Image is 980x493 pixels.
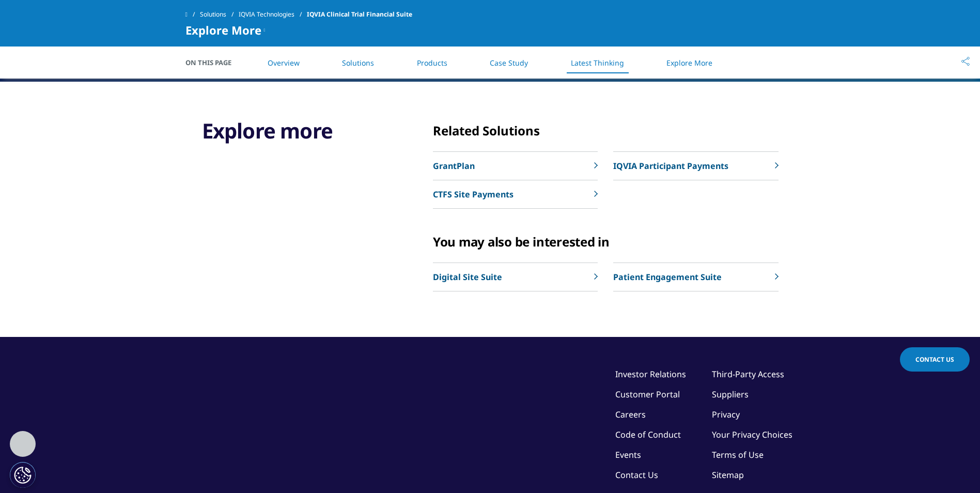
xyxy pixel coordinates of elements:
[613,263,778,291] a: Patient Engagement Suite
[712,429,795,440] a: Your Privacy Choices
[185,24,261,36] span: Explore More
[666,58,712,68] a: Explore More
[712,409,740,420] a: Privacy
[712,368,784,380] a: Third-Party Access
[342,58,374,68] a: Solutions
[417,58,447,68] a: Products
[615,368,686,380] a: Investor Relations
[433,271,502,283] p: Digital Site Suite
[613,160,728,172] p: IQVIA Participant Payments
[712,389,749,400] a: Suppliers
[712,449,764,460] a: Terms of Use
[433,118,779,144] div: Related Solutions
[200,5,239,24] a: Solutions
[185,57,242,68] span: On This Page
[307,5,412,24] span: IQVIA Clinical Trial Financial Suite
[613,152,778,180] a: IQVIA Participant Payments
[433,152,598,180] a: GrantPlan
[615,389,680,400] a: Customer Portal
[615,429,681,440] a: Code of Conduct
[433,180,598,209] a: CTFS Site Payments
[613,271,722,283] p: Patient Engagement Suite
[915,355,954,364] span: Contact Us
[268,58,300,68] a: Overview
[433,188,514,201] p: CTFS Site Payments
[202,118,375,144] h3: Explore more
[239,5,307,24] a: IQVIA Technologies
[712,469,744,481] a: Sitemap
[433,234,779,250] div: You may also be interested in
[615,409,646,420] a: Careers
[900,347,970,372] a: Contact Us
[433,263,598,291] a: Digital Site Suite
[490,58,528,68] a: Case Study
[433,160,475,172] p: GrantPlan
[571,58,624,68] a: Latest Thinking
[615,449,641,460] a: Events
[10,462,36,488] button: Cookies Settings
[615,469,658,481] a: Contact Us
